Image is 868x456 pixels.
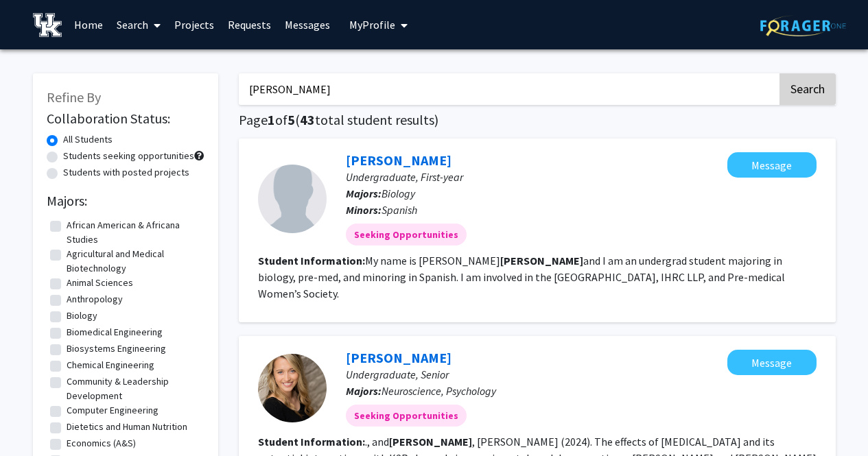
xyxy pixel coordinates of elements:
[67,403,159,418] label: Computer Engineering
[47,88,101,106] span: Refine By
[47,110,204,127] h2: Collaboration Status:
[288,111,295,128] span: 5
[47,193,204,209] h2: Majors:
[268,111,275,128] span: 1
[67,374,201,403] label: Community & Leadership Development
[346,203,382,217] b: Minors:
[389,435,472,448] b: [PERSON_NAME]
[63,132,113,147] label: All Students
[239,112,836,128] h1: Page of ( total student results)
[67,325,163,339] label: Biomedical Engineering
[67,341,166,356] label: Biosystems Engineering
[110,1,167,49] a: Search
[760,15,846,36] img: ForagerOne Logo
[346,405,467,427] mat-chip: Seeking Opportunities
[258,435,365,448] b: Student Information:
[346,384,382,398] b: Majors:
[67,420,187,434] label: Dietetics and Human Nutrition
[346,152,451,169] a: [PERSON_NAME]
[63,149,194,163] label: Students seeking opportunities
[382,187,415,200] span: Biology
[382,384,496,398] span: Neuroscience, Psychology
[67,292,123,307] label: Anthropology
[727,350,817,375] button: Message Kaitlyn Brock
[258,254,365,267] b: Student Information:
[67,436,136,451] label: Economics (A&S)
[346,187,382,200] b: Majors:
[10,394,58,446] iframe: Chat
[67,358,154,372] label: Chemical Engineering
[33,13,62,37] img: University of Kentucky Logo
[67,247,201,276] label: Agricultural and Medical Biotechnology
[346,224,467,245] mat-chip: Seeking Opportunities
[239,73,777,105] input: Search Keywords
[382,203,417,217] span: Spanish
[63,165,189,180] label: Students with posted projects
[727,152,817,178] button: Message Claire Cooper
[346,170,463,184] span: Undergraduate, First-year
[67,218,201,247] label: African American & Africana Studies
[500,254,583,267] b: [PERSON_NAME]
[300,111,315,128] span: 43
[67,309,97,323] label: Biology
[67,276,133,290] label: Animal Sciences
[258,254,785,300] fg-read-more: My name is [PERSON_NAME] and I am an undergrad student majoring in biology, pre-med, and minoring...
[167,1,221,49] a: Projects
[346,368,449,381] span: Undergraduate, Senior
[346,349,451,366] a: [PERSON_NAME]
[349,18,395,32] span: My Profile
[221,1,278,49] a: Requests
[278,1,337,49] a: Messages
[779,73,836,105] button: Search
[67,1,110,49] a: Home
